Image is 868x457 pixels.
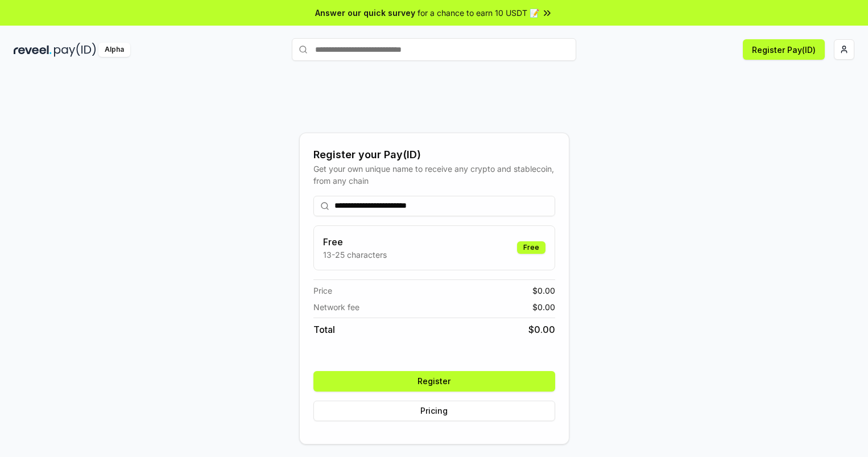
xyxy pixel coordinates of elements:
[313,323,335,336] span: Total
[528,323,555,336] span: $ 0.00
[313,285,332,297] span: Price
[313,147,555,163] div: Register your Pay(ID)
[315,7,415,19] span: Answer our quick survey
[313,301,359,313] span: Network fee
[743,39,825,60] button: Register Pay(ID)
[418,7,539,19] span: for a chance to earn 10 USDT 📝
[54,43,96,57] img: pay_id
[14,43,52,57] img: reveel_dark
[98,43,130,57] div: Alpha
[313,401,555,421] button: Pricing
[323,235,387,249] h3: Free
[532,285,555,297] span: $ 0.00
[517,241,545,254] div: Free
[313,163,555,187] div: Get your own unique name to receive any crypto and stablecoin, from any chain
[323,249,387,261] p: 13-25 characters
[532,301,555,313] span: $ 0.00
[313,371,555,392] button: Register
